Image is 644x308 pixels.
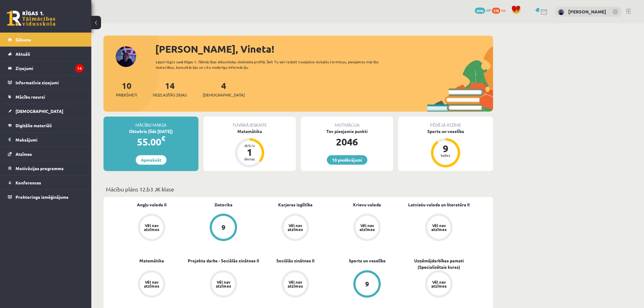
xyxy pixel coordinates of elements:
[215,280,232,288] div: Vēl nav atzīmes
[398,117,493,128] div: Pēdējā atzīme
[287,280,304,288] div: Vēl nav atzīmes
[16,94,45,100] span: Mācību resursi
[16,166,64,171] span: Motivācijas programma
[203,80,245,98] a: 4[DEMOGRAPHIC_DATA]
[8,61,84,75] a: Ziņojumi14
[16,61,84,75] legend: Ziņojumi
[403,257,475,270] a: Uzņēmējdarbības pamati (Specializētais kurss)
[222,224,226,231] div: 9
[301,117,393,128] div: Motivācija
[16,123,52,128] span: Digitālie materiāli
[430,223,447,231] div: Vēl nav atzīmes
[408,201,470,208] a: Latviešu valoda un literatūra II
[8,176,84,190] a: Konferences
[8,75,84,89] a: Informatīvie ziņojumi
[353,201,381,208] a: Krievu valoda
[8,104,84,118] a: [DEMOGRAPHIC_DATA]
[188,257,259,264] a: Projekta darbs - Sociālās zinātnes II
[103,128,198,135] div: Oktobris (līdz [DATE])
[8,33,84,47] a: Sākums
[116,92,137,98] span: Priekšmeti
[116,80,137,98] a: 10Priekšmeti
[301,128,393,135] div: Tev pieejamie punkti
[143,223,160,231] div: Vēl nav atzīmes
[259,270,331,299] a: Vēl nav atzīmes
[187,270,259,299] a: Vēl nav atzīmes
[436,144,455,153] div: 9
[106,185,491,193] p: Mācību plāns 12.b3 JK klase
[8,147,84,161] a: Atzīmes
[492,8,500,14] span: 178
[403,214,475,242] a: Vēl nav atzīmes
[240,147,259,157] div: 1
[475,8,491,12] a: 2046 mP
[430,280,447,288] div: Vēl nav atzīmes
[143,280,160,288] div: Vēl nav atzīmes
[492,8,508,12] a: 178 xp
[398,128,493,168] a: Sports un veselība 9 balles
[365,281,369,287] div: 9
[259,214,331,242] a: Vēl nav atzīmes
[349,257,386,264] a: Sports un veselība
[187,214,259,242] a: 9
[8,90,84,104] a: Mācību resursi
[301,135,393,149] div: 2046
[240,157,259,161] div: dienas
[16,151,32,157] span: Atzīmes
[75,64,84,72] i: 14
[486,8,491,12] span: mP
[568,9,606,15] a: [PERSON_NAME]
[203,117,296,128] div: Tuvākā ieskaite
[203,128,296,168] a: Matemātika Atlicis 1 dienas
[331,270,403,299] a: 9
[155,42,493,56] div: [PERSON_NAME], Vineta!
[501,8,505,12] span: xp
[203,92,245,98] span: [DEMOGRAPHIC_DATA]
[16,51,30,57] span: Aktuāli
[403,270,475,299] a: Vēl nav atzīmes
[278,201,313,208] a: Karjeras izglītība
[8,190,84,204] a: Proktoringa izmēģinājums
[16,37,31,42] span: Sākums
[558,9,564,15] img: Vineta Stivriņa
[16,194,68,200] span: Proktoringa izmēģinājums
[156,59,390,70] div: Laipni lūgts savā Rīgas 1. Tālmācības vidusskolas skolnieka profilā. Šeit Tu vari redzēt tuvojošo...
[16,108,63,114] span: [DEMOGRAPHIC_DATA]
[16,133,84,147] legend: Maksājumi
[116,270,187,299] a: Vēl nav atzīmes
[331,214,403,242] a: Vēl nav atzīmes
[475,8,485,14] span: 2046
[287,223,304,231] div: Vēl nav atzīmes
[240,144,259,147] div: Atlicis
[116,214,187,242] a: Vēl nav atzīmes
[276,257,314,264] a: Sociālās zinātnes II
[153,92,187,98] span: Neizlasītās ziņas
[137,201,166,208] a: Angļu valoda II
[16,180,41,185] span: Konferences
[7,11,55,26] a: Rīgas 1. Tālmācības vidusskola
[136,155,166,165] a: Apmaksāt
[153,80,187,98] a: 14Neizlasītās ziņas
[103,117,198,128] div: Mācību maksa
[398,128,493,135] div: Sports un veselība
[16,75,84,89] legend: Informatīvie ziņojumi
[436,153,455,157] div: balles
[8,133,84,147] a: Maksājumi
[8,47,84,61] a: Aktuāli
[215,201,233,208] a: Datorika
[203,128,296,135] div: Matemātika
[103,135,198,149] div: 55.00
[359,223,376,231] div: Vēl nav atzīmes
[8,161,84,175] a: Motivācijas programma
[161,134,165,143] span: €
[139,257,164,264] a: Matemātika
[327,155,367,165] a: 10 piedāvājumi
[8,118,84,132] a: Digitālie materiāli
